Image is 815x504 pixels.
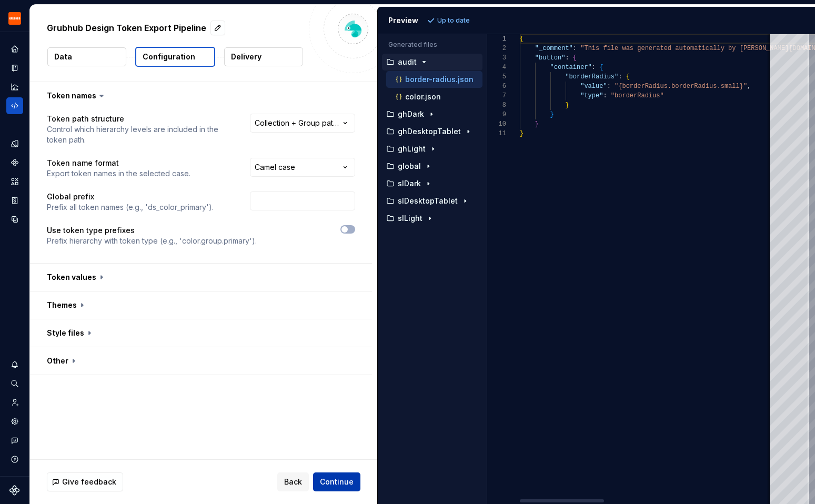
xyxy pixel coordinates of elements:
p: slDark [398,179,421,188]
p: Control which hierarchy levels are included in the token path. [47,124,231,145]
p: Data [54,52,72,62]
span: { [626,73,629,80]
button: Back [277,472,309,491]
p: global [398,162,421,170]
span: Continue [320,477,354,487]
a: Analytics [6,78,23,95]
span: "{borderRadius.borderRadius.small}" [615,83,747,90]
p: Up to date [437,16,470,25]
span: { [520,35,524,43]
svg: Supernova Logo [9,485,20,496]
span: : [607,83,610,90]
button: Continue [313,472,360,491]
button: audit [382,56,482,68]
a: Home [6,41,23,57]
a: Documentation [6,59,23,76]
button: ghDark [382,108,482,120]
p: Configuration [143,52,195,62]
button: Delivery [224,47,303,66]
p: ghDark [398,110,424,118]
a: Components [6,154,23,171]
p: Use token type prefixes [47,225,257,236]
a: Storybook stories [6,192,23,209]
span: "borderRadius" [565,73,618,80]
img: 4e8d6f31-f5cf-47b4-89aa-e4dec1dc0822.png [8,12,21,25]
span: } [520,130,524,137]
span: "borderRadius" [611,92,664,99]
span: "button" [535,54,566,62]
div: 8 [487,100,506,110]
p: ghLight [398,145,426,153]
a: Invite team [6,394,23,411]
span: } [565,102,569,109]
button: Give feedback [47,472,123,491]
span: { [599,64,603,71]
p: Token path structure [47,114,231,124]
span: "value" [580,83,607,90]
button: ghDesktopTablet [382,126,482,137]
span: : [618,73,622,80]
a: Data sources [6,211,23,228]
div: Preview [388,15,418,26]
button: Notifications [6,356,23,373]
button: slDesktopTablet [382,195,482,207]
span: "container" [550,64,591,71]
div: 11 [487,129,506,138]
div: 5 [487,72,506,82]
div: 9 [487,110,506,119]
span: , [747,83,751,90]
button: color.json [386,91,482,103]
span: } [535,120,539,128]
button: Search ⌘K [6,375,23,392]
span: : [603,92,607,99]
a: Code automation [6,97,23,114]
div: 4 [487,63,506,72]
p: Prefix all token names (e.g., 'ds_color_primary'). [47,202,214,213]
p: slDesktopTablet [398,197,458,205]
p: Grubhub Design Token Export Pipeline [47,22,206,34]
span: Back [284,477,302,487]
span: } [550,111,554,118]
button: Data [47,47,126,66]
a: Assets [6,173,23,190]
div: 6 [487,82,506,91]
div: 7 [487,91,506,100]
a: Design tokens [6,135,23,152]
span: { [573,54,577,62]
p: Generated files [388,41,476,49]
span: Give feedback [62,477,116,487]
p: Prefix hierarchy with token type (e.g., 'color.group.primary'). [47,236,257,246]
p: slLight [398,214,422,223]
div: Settings [6,413,23,430]
span: "This file was generated automatically by [PERSON_NAME] [580,45,789,52]
p: color.json [405,93,441,101]
div: 3 [487,53,506,63]
button: slLight [382,213,482,224]
button: border-radius.json [386,74,482,85]
p: Delivery [231,52,261,62]
span: : [592,64,596,71]
button: Configuration [135,47,215,67]
p: ghDesktopTablet [398,127,461,136]
span: : [565,54,569,62]
span: : [573,45,577,52]
button: ghLight [382,143,482,155]
button: slDark [382,178,482,189]
div: 2 [487,44,506,53]
p: border-radius.json [405,75,474,84]
p: Token name format [47,158,190,168]
button: Contact support [6,432,23,449]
